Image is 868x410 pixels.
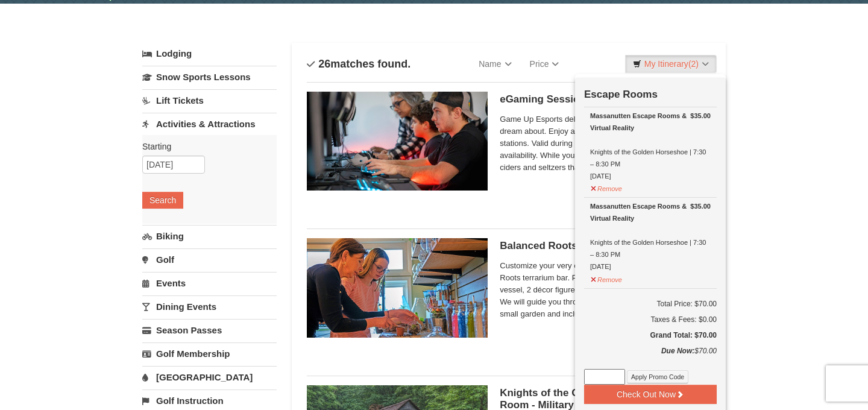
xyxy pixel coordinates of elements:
[142,272,277,294] a: Events
[661,347,694,355] strong: Due Now:
[500,260,711,320] span: Customize your very own miniature garden at the Balanced Roots terrarium bar. Participants will s...
[307,92,488,191] img: 19664770-34-0b975b5b.jpg
[584,329,717,341] h5: Grand Total: $70.00
[584,345,717,369] div: $70.00
[690,200,711,212] strong: $35.00
[584,298,717,310] h6: Total Price: $70.00
[590,110,711,134] div: Massanutten Escape Rooms & Virtual Reality
[142,140,268,153] label: Starting
[142,192,183,209] button: Search
[307,58,410,70] h4: matches found.
[307,238,488,337] img: 18871151-30-393e4332.jpg
[590,200,711,224] div: Massanutten Escape Rooms & Virtual Reality
[590,200,711,273] div: Knights of the Golden Horseshoe | 7:30 – 8:30 PM [DATE]
[500,93,711,106] h5: eGaming Session Time
[142,225,277,247] a: Biking
[590,180,623,195] button: Remove
[690,110,711,122] strong: $35.00
[142,43,277,65] a: Lodging
[584,385,717,404] button: Check Out Now
[142,342,277,365] a: Golf Membership
[584,89,658,100] strong: Escape Rooms
[470,52,520,76] a: Name
[590,110,711,182] div: Knights of the Golden Horseshoe | 7:30 – 8:30 PM [DATE]
[142,66,277,88] a: Snow Sports Lessons
[142,89,277,112] a: Lift Tickets
[590,271,623,286] button: Remove
[318,58,330,70] span: 26
[500,240,711,252] h5: Balanced Roots Terrarium Bar Session
[688,59,699,69] span: (2)
[625,55,717,73] a: My Itinerary(2)
[142,366,277,388] a: [GEOGRAPHIC_DATA]
[142,248,277,271] a: Golf
[584,314,717,326] div: Taxes & Fees: $0.00
[521,52,568,76] a: Price
[142,319,277,341] a: Season Passes
[142,113,277,135] a: Activities & Attractions
[500,113,711,174] span: Game Up Esports delivers an experience that gamers dream about. Enjoy an hour of game time at one...
[142,295,277,318] a: Dining Events
[627,370,688,383] button: Apply Promo Code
